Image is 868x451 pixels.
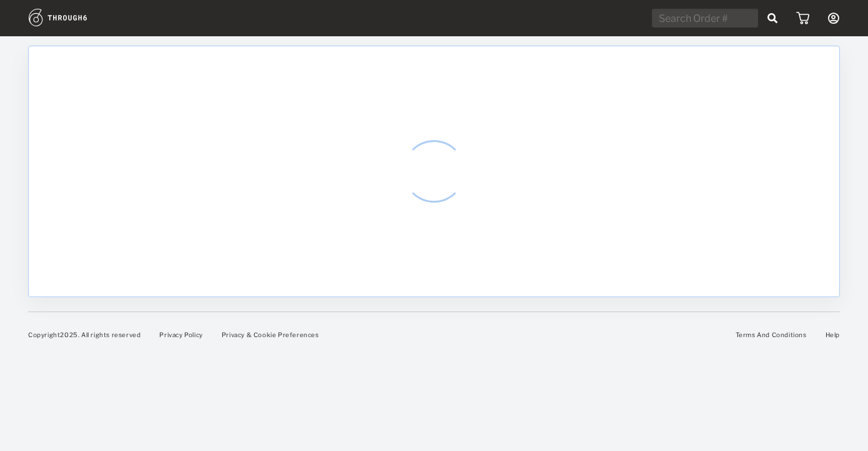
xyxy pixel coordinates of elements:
[736,331,807,338] a: Terms And Conditions
[796,12,809,24] img: icon_cart.dab5cea1.svg
[222,331,319,338] a: Privacy & Cookie Preferences
[826,331,840,338] a: Help
[652,9,758,28] input: Search Order #
[29,9,115,26] img: logo.1c10ca64.svg
[28,331,141,338] span: Copyright 2025 . All rights reserved
[159,331,202,338] a: Privacy Policy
